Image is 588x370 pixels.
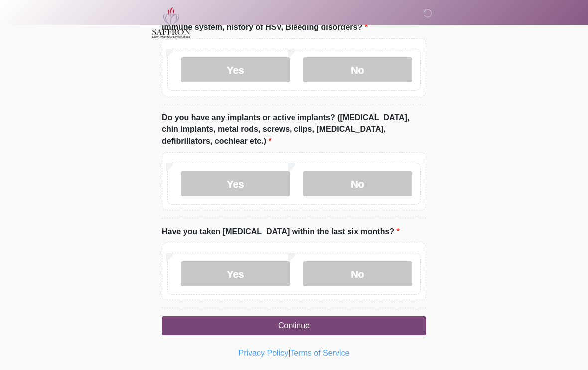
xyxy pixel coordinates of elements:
label: No [303,172,412,197]
img: Saffron Laser Aesthetics and Medical Spa Logo [152,7,191,38]
button: Continue [162,317,426,336]
a: Privacy Policy [239,349,289,358]
label: No [303,262,412,287]
label: Have you taken [MEDICAL_DATA] within the last six months? [162,226,400,238]
a: | [288,349,290,358]
label: Do you have any implants or active implants? ([MEDICAL_DATA], chin implants, metal rods, screws, ... [162,112,426,148]
label: No [303,58,412,83]
label: Yes [181,58,290,83]
a: Terms of Service [290,349,349,358]
label: Yes [181,262,290,287]
label: Yes [181,172,290,197]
